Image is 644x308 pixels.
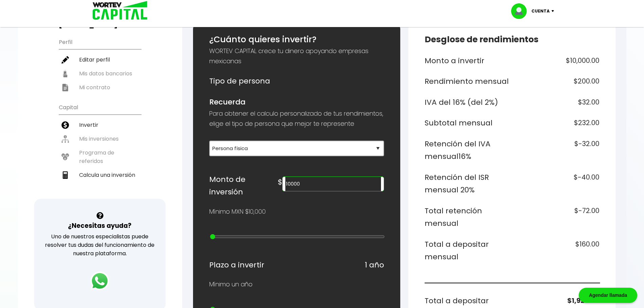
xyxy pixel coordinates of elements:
a: Calcula una inversión [59,168,141,182]
p: Mínimo un año [209,279,253,289]
h3: ¿Necesitas ayuda? [68,221,132,231]
img: icon-down [550,10,559,12]
img: calculadora-icon.17d418c4.svg [62,171,69,179]
h6: Total retención mensual [425,205,509,230]
img: profile-image [511,3,531,19]
h6: $160.00 [515,238,599,263]
h6: Plazo a invertir [209,259,264,271]
h5: Desglose de rendimientos [425,33,599,46]
a: Invertir [59,118,141,132]
h6: $-72.00 [515,205,599,230]
h6: $10,000.00 [515,54,599,67]
h6: IVA del 16% (del 2%) [425,96,509,109]
h6: $32.00 [515,96,599,109]
a: Editar perfil [59,53,141,67]
h6: 1 año [365,259,384,271]
div: Agendar llamada [579,288,637,303]
h6: Retención del IVA mensual 16% [425,138,509,163]
h6: Recuerda [209,96,384,109]
h6: $-32.00 [515,138,599,163]
h6: Total a depositar mensual [425,238,509,263]
p: Para obtener el calculo personalizado de tus rendimientos, elige el tipo de persona que mejor te ... [209,109,384,129]
h6: $-40.00 [515,171,599,196]
img: logos_whatsapp-icon.242b2217.svg [90,271,109,290]
img: editar-icon.952d3147.svg [62,56,69,64]
h6: $200.00 [515,75,599,88]
h6: Monto a invertir [425,54,509,67]
p: Mínimo MXN $10,000 [209,207,266,217]
h3: Buen día, [59,12,141,29]
h6: $ [278,176,282,189]
h6: Tipo de persona [209,75,384,88]
p: WORTEV CAPITAL crece tu dinero apoyando empresas mexicanas [209,46,384,66]
h6: Monto de inversión [209,173,278,198]
h5: ¿Cuánto quieres invertir? [209,33,384,46]
p: Cuenta [531,6,550,16]
h6: Rendimiento mensual [425,75,509,88]
img: invertir-icon.b3b967d7.svg [62,121,69,129]
ul: Capital [59,100,141,199]
h6: Subtotal mensual [425,117,509,129]
p: Uno de nuestros especialistas puede resolver tus dudas del funcionamiento de nuestra plataforma. [43,232,157,258]
h6: Retención del ISR mensual 20% [425,171,509,196]
ul: Perfil [59,34,141,94]
h6: $232.00 [515,117,599,129]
